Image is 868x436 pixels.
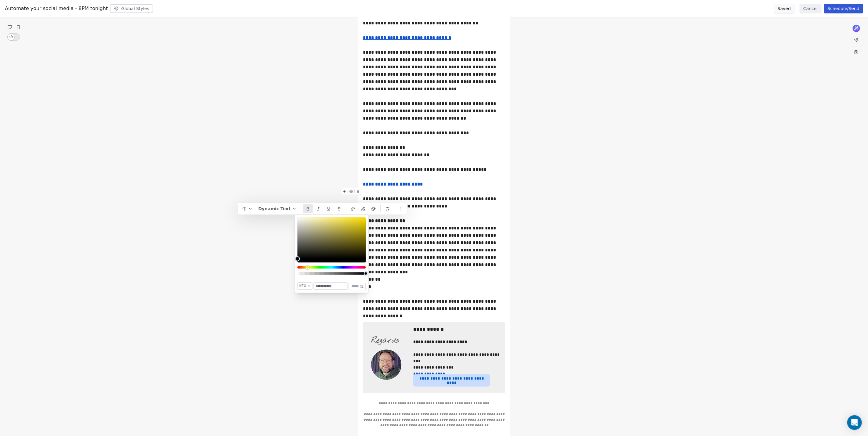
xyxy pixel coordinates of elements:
button: Dynamic Text [256,204,299,213]
button: Saved [774,4,794,13]
button: Schedule/Send [824,4,863,13]
button: Global Styles [110,4,153,13]
span: Automate your social media - 8PM tonight [5,5,108,12]
div: Hue [298,266,366,268]
div: Alpha [298,272,366,275]
button: Cancel [800,4,821,13]
div: Color [298,217,366,259]
button: HEX [298,283,313,290]
div: Open Intercom Messenger [847,415,862,430]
